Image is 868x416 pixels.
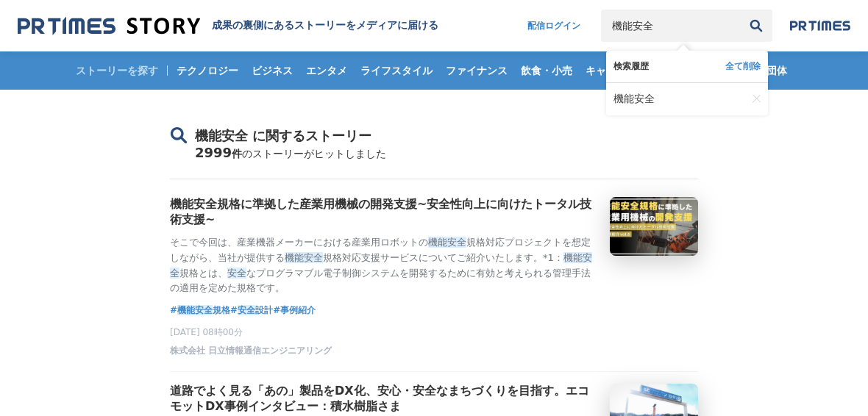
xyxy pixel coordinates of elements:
span: 検索履歴 [613,60,649,73]
em: 安全 [447,237,466,248]
span: 飲食・小売 [515,64,578,77]
em: 安全 [170,252,592,279]
a: ライフスタイル [355,51,438,90]
a: 機能安全 [613,83,747,115]
img: prtimes [790,20,850,32]
span: # 規格 [170,303,230,318]
span: 件 [232,148,242,159]
a: ビジネス [246,51,299,90]
span: 機能安全 [613,93,655,106]
h3: 道路でよく見る「あの」製品をDX化、安心・安全なまちづくりを目指す。エコモットDX事例インタビュー：積水樹脂さま [170,384,598,415]
a: キャリア・教育 [580,51,664,90]
em: 機能 [428,237,447,248]
div: 2999 [170,145,698,179]
em: 機能 [563,252,583,263]
em: 安全 [304,252,323,263]
p: そこで今回は、産業機器メーカーにおける産業用ロボットの 規格対応プロジェクトを想定しながら、当社が提供する 規格対応支援サービスについてご紹介いたします。*1： 規格とは、 なプログラマブル電子... [170,235,598,296]
em: 安全 [227,268,246,279]
span: # 設計 [230,303,273,318]
span: テクノロジー [171,64,244,77]
a: #事例紹介 [273,303,316,318]
em: 機能 [177,305,195,315]
h1: 成果の裏側にあるストーリーをメディアに届ける [212,19,438,32]
span: ライフスタイル [355,64,438,77]
a: 機能安全規格に準拠した産業用機械の開発支援~安全性向上に向けたトータル技術支援~そこで今回は、産業機器メーカーにおける産業用ロボットの機能安全規格対応プロジェクトを想定しながら、当社が提供する機... [170,197,698,296]
a: #安全設計 [230,303,273,318]
a: 飲食・小売 [515,51,578,90]
button: 検索 [740,10,772,42]
a: 成果の裏側にあるストーリーをメディアに届ける 成果の裏側にあるストーリーをメディアに届ける [18,16,438,36]
p: [DATE] 08時00分 [170,326,698,339]
em: 安全 [195,305,213,315]
span: ビジネス [246,64,299,77]
button: 全て削除 [725,60,761,73]
span: エンタメ [300,64,353,77]
a: ファイナンス [440,51,513,90]
a: 株式会社 日立情報通信エンジニアリング [170,349,332,359]
span: ファイナンス [440,64,513,77]
img: 成果の裏側にあるストーリーをメディアに届ける [18,16,200,36]
em: 機能 [285,252,304,263]
a: #機能安全規格 [170,303,230,318]
em: 安全 [238,305,255,315]
span: キャリア・教育 [580,64,664,77]
span: のストーリーがヒットしました [242,148,386,159]
a: 配信ログイン [513,10,595,42]
span: 機能安全 に関するストーリー [195,128,371,143]
span: 株式会社 日立情報通信エンジニアリング [170,345,332,357]
a: テクノロジー [171,51,244,90]
a: エンタメ [300,51,353,90]
h3: 機能安全規格に準拠した産業用機械の開発支援~安全性向上に向けたトータル技術支援~ [170,197,598,228]
input: キーワードで検索 [601,10,740,42]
